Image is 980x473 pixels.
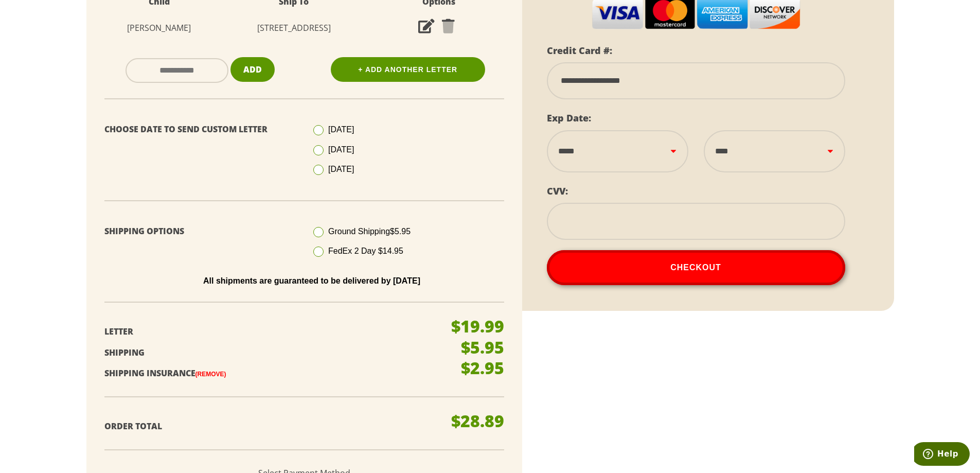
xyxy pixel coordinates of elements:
[328,227,411,236] span: Ground Shipping
[547,185,568,197] label: CVV:
[547,112,591,124] label: Exp Date:
[104,345,435,360] p: Shipping
[331,57,485,82] a: + Add Another Letter
[451,413,504,429] p: $28.89
[451,318,504,335] p: $19.99
[243,64,262,75] span: Add
[112,276,512,286] p: All shipments are guaranteed to be delivered by [DATE]
[914,442,970,468] iframe: Opens a widget where you can find more information
[104,366,435,381] p: Shipping Insurance
[547,250,845,285] button: Checkout
[328,165,354,173] span: [DATE]
[97,14,222,42] td: [PERSON_NAME]
[461,360,504,376] p: $2.95
[104,224,297,239] p: Shipping Options
[104,122,297,137] p: Choose Date To Send Custom Letter
[547,44,612,57] label: Credit Card #:
[390,227,411,236] span: $5.95
[328,247,403,255] span: FedEx 2 Day $14.95
[461,339,504,356] p: $5.95
[328,125,354,134] span: [DATE]
[104,419,435,434] p: Order Total
[104,324,435,339] p: Letter
[195,371,226,378] a: (Remove)
[230,57,275,82] button: Add
[328,145,354,154] span: [DATE]
[222,14,366,42] td: [STREET_ADDRESS]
